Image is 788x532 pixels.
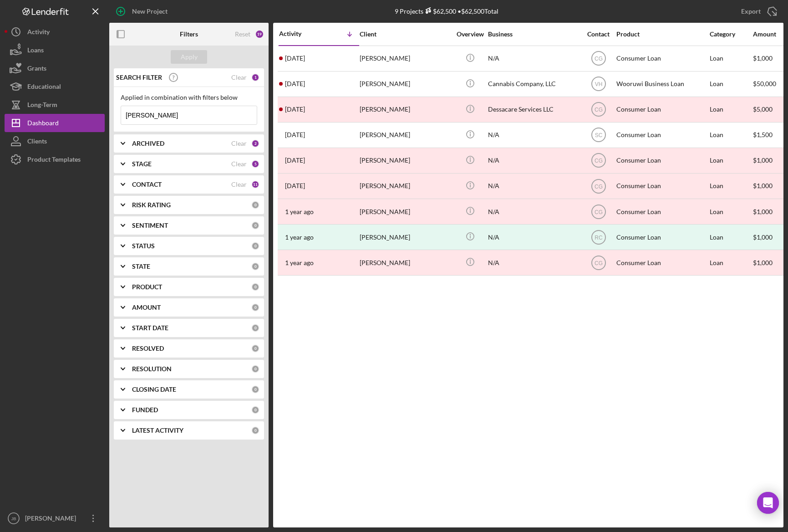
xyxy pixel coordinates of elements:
[360,251,451,275] div: [PERSON_NAME]
[616,97,707,122] div: Consumer Loan
[595,234,603,240] text: RC
[11,516,16,521] text: JB
[710,72,752,96] div: Loan
[132,283,162,291] b: PRODUCT
[27,150,81,171] div: Product Templates
[423,7,456,15] div: $62,500
[27,132,47,153] div: Clients
[132,2,168,20] div: New Project
[395,7,498,15] div: 9 Projects • $62,500 Total
[251,344,259,353] div: 0
[251,262,259,271] div: 0
[753,123,787,147] div: $1,500
[251,139,259,148] div: 2
[360,72,451,96] div: [PERSON_NAME]
[710,148,752,173] div: Loan
[23,509,82,530] div: [PERSON_NAME]
[181,50,198,64] div: Apply
[27,59,46,80] div: Grants
[285,80,305,87] time: 2025-08-05 13:49
[616,46,707,71] div: Consumer Loan
[616,72,707,96] div: Wooruwi Business Loan
[251,160,259,168] div: 5
[753,148,787,173] div: $1,000
[5,150,105,169] button: Product Templates
[753,225,787,249] div: $1,000
[285,131,305,138] time: 2025-07-03 13:03
[132,181,162,188] b: CONTACT
[753,80,776,87] span: $50,000
[251,385,259,394] div: 0
[616,199,707,224] div: Consumer Loan
[251,426,259,435] div: 0
[710,46,752,71] div: Loan
[171,50,207,64] button: Apply
[616,123,707,147] div: Consumer Loan
[595,158,603,164] text: CG
[360,174,451,198] div: [PERSON_NAME]
[581,31,615,38] div: Contact
[251,221,259,230] div: 0
[753,31,787,38] div: Amount
[285,157,305,164] time: 2024-12-26 20:35
[360,123,451,147] div: [PERSON_NAME]
[231,140,247,147] div: Clear
[595,183,603,189] text: CG
[285,259,314,266] time: 2024-08-12 15:47
[488,123,579,147] div: N/A
[27,23,50,43] div: Activity
[753,97,787,122] div: $5,000
[132,222,168,229] b: SENTIMENT
[180,31,198,38] b: Filters
[488,148,579,173] div: N/A
[5,114,105,132] button: Dashboard
[5,41,105,59] button: Loans
[132,406,158,414] b: FUNDED
[488,72,579,96] div: Cannabis Company, LLC
[132,324,168,332] b: START DATE
[231,160,247,168] div: Clear
[5,23,105,41] a: Activity
[5,77,105,96] a: Educational
[360,46,451,71] div: [PERSON_NAME]
[132,427,183,434] b: LATEST ACTIVITY
[235,31,250,38] div: Reset
[109,2,177,20] button: New Project
[251,201,259,209] div: 0
[595,107,603,113] text: CG
[251,303,259,312] div: 0
[251,283,259,291] div: 0
[710,199,752,224] div: Loan
[360,225,451,249] div: [PERSON_NAME]
[360,97,451,122] div: [PERSON_NAME]
[5,96,105,114] button: Long-Term
[488,225,579,249] div: N/A
[5,132,105,150] a: Clients
[5,509,105,527] button: JB[PERSON_NAME]
[710,251,752,275] div: Loan
[251,180,259,189] div: 11
[251,73,259,82] div: 1
[488,174,579,198] div: N/A
[251,365,259,373] div: 0
[132,386,176,393] b: CLOSING DATE
[285,182,305,189] time: 2024-11-14 18:28
[616,225,707,249] div: Consumer Loan
[616,174,707,198] div: Consumer Loan
[741,2,761,20] div: Export
[255,30,264,39] div: 19
[132,345,164,352] b: RESOLVED
[710,31,752,38] div: Category
[121,94,257,101] div: Applied in combination with filters below
[5,59,105,77] button: Grants
[27,96,57,116] div: Long-Term
[116,74,162,81] b: SEARCH FILTER
[251,406,259,414] div: 0
[710,123,752,147] div: Loan
[595,81,602,87] text: VH
[285,106,305,113] time: 2025-07-09 01:42
[27,114,59,134] div: Dashboard
[710,97,752,122] div: Loan
[488,251,579,275] div: N/A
